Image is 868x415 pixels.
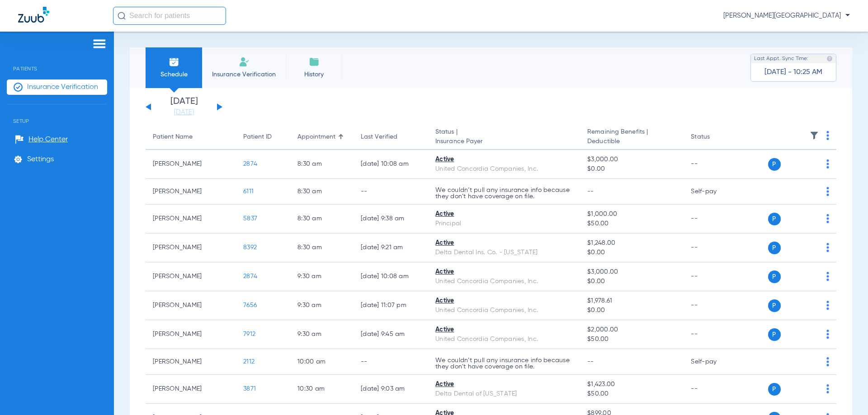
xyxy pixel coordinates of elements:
img: x.svg [806,384,815,393]
input: Search for patients [113,7,226,25]
img: Zuub Logo [18,7,49,23]
span: $50.00 [587,335,676,344]
span: Schedule [152,70,195,79]
img: x.svg [806,272,815,281]
div: Last Verified [361,132,421,142]
img: History [309,56,320,67]
span: 5837 [243,215,257,222]
img: Search Icon [118,12,126,20]
span: 6111 [243,188,254,195]
span: 2874 [243,273,257,280]
td: 9:30 AM [290,320,354,349]
img: group-dot-blue.svg [826,214,829,223]
div: Principal [435,219,573,228]
td: -- [684,320,745,349]
div: Delta Dental of [US_STATE] [435,389,573,399]
div: Patient Name [153,132,193,142]
td: Self-pay [684,349,745,375]
img: group-dot-blue.svg [826,301,829,310]
img: group-dot-blue.svg [826,131,829,140]
img: Manual Insurance Verification [239,56,250,67]
span: 8392 [243,244,257,251]
td: [DATE] 9:21 AM [354,233,428,262]
div: Active [435,325,573,335]
div: Appointment [297,132,335,142]
a: Help Center [15,135,68,144]
td: [PERSON_NAME] [146,349,236,375]
td: 8:30 AM [290,233,354,262]
div: United Concordia Companies, Inc. [435,164,573,174]
span: $0.00 [587,248,676,257]
td: 8:30 AM [290,179,354,205]
img: last sync help info [826,56,833,62]
span: Insurance Verification [27,83,98,92]
td: [PERSON_NAME] [146,320,236,349]
img: x.svg [806,214,815,223]
span: Setup [7,104,107,124]
span: Insurance Verification [209,70,279,79]
span: $3,000.00 [587,155,676,164]
td: -- [354,349,428,375]
td: -- [684,262,745,291]
div: Active [435,210,573,219]
p: We couldn’t pull any insurance info because they don’t have coverage on file. [435,357,573,370]
td: -- [684,291,745,320]
img: group-dot-blue.svg [826,330,829,339]
td: 9:30 AM [290,291,354,320]
span: $1,423.00 [587,380,676,389]
img: x.svg [806,330,815,339]
a: [DATE] [157,108,211,117]
img: filter.svg [810,131,819,140]
td: Self-pay [684,179,745,205]
span: $50.00 [587,389,676,399]
div: Patient Name [153,132,229,142]
div: Active [435,238,573,248]
span: Deductible [587,137,676,146]
td: -- [684,375,745,404]
span: Help Center [28,135,68,144]
span: $2,000.00 [587,325,676,335]
img: group-dot-blue.svg [826,159,829,168]
img: x.svg [806,357,815,366]
div: Chat Widget [823,372,868,415]
td: -- [354,179,428,205]
div: Active [435,380,573,389]
td: 10:30 AM [290,375,354,404]
span: $50.00 [587,219,676,228]
span: $1,000.00 [587,210,676,219]
img: group-dot-blue.svg [826,187,829,196]
span: $0.00 [587,277,676,286]
img: x.svg [806,301,815,310]
span: P [768,242,781,254]
td: [PERSON_NAME] [146,375,236,404]
div: Active [435,296,573,306]
div: Appointment [297,132,346,142]
td: [PERSON_NAME] [146,262,236,291]
span: 2112 [243,359,255,365]
td: -- [684,150,745,179]
span: [DATE] - 10:25 AM [764,68,822,77]
span: Patients [7,52,107,72]
div: Active [435,155,573,164]
span: 7912 [243,331,255,337]
div: Delta Dental Ins. Co. - [US_STATE] [435,248,573,257]
span: P [768,383,781,396]
span: $0.00 [587,164,676,174]
span: $1,248.00 [587,238,676,248]
span: P [768,158,781,171]
span: P [768,328,781,341]
td: -- [684,233,745,262]
div: United Concordia Companies, Inc. [435,335,573,344]
th: Remaining Benefits | [580,125,684,150]
td: [PERSON_NAME] [146,233,236,262]
span: -- [587,188,594,195]
img: x.svg [806,159,815,168]
td: [DATE] 9:45 AM [354,320,428,349]
td: [PERSON_NAME] [146,179,236,205]
img: hamburger-icon [92,38,107,49]
span: 2874 [243,161,257,167]
span: P [768,213,781,225]
td: -- [684,205,745,233]
td: [DATE] 10:08 AM [354,262,428,291]
img: Schedule [169,56,179,67]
